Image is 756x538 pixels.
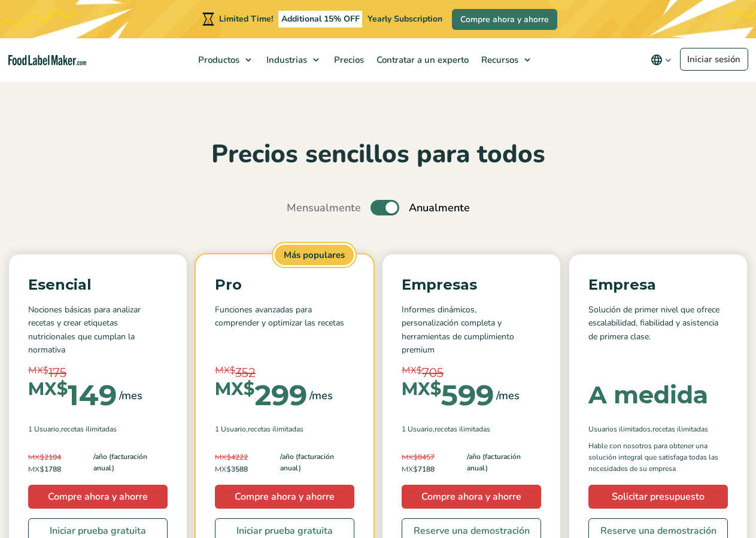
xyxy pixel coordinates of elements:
[328,38,368,81] a: Precios
[215,464,231,473] span: MX$
[371,38,472,81] a: Contratar a un experto
[588,485,728,509] a: Solicitar presupuesto
[422,364,444,382] span: 705
[309,387,333,404] span: /mes
[588,303,728,357] p: Solución de primer nivel que ofrece escalabilidad, fiabilidad y asistencia de primera clase.
[409,200,470,216] span: Anualmente
[215,364,235,378] span: MX$
[368,13,442,25] span: Yearly Subscription
[215,424,248,434] span: 1 Usuario,
[652,424,708,434] span: Recetas ilimitadas
[28,303,168,357] p: Nociones básicas para analizar recetas y crear etiquetas nutricionales que cumplan la normativa
[195,54,241,66] span: Productos
[219,13,273,25] span: Limited Time!
[119,387,142,404] span: /mes
[28,464,44,473] span: MX$
[28,451,93,475] span: 1788
[235,364,256,382] span: 352
[263,54,308,66] span: Industrias
[278,11,363,28] span: Additional 15% OFF
[452,9,557,30] a: Compre ahora y ahorre
[28,452,44,461] span: MX$
[273,243,356,268] span: Más populares
[28,485,168,509] a: Compre ahora y ahorre
[248,424,303,434] span: Recetas ilimitadas
[192,38,257,81] a: Productos
[215,381,307,409] div: 299
[402,424,435,434] span: 1 Usuario,
[61,424,117,434] span: Recetas ilimitadas
[28,364,48,378] span: MX$
[588,273,728,296] p: Empresa
[402,381,441,398] span: MX$
[215,451,280,475] span: 3588
[402,485,541,509] a: Compre ahora y ahorre
[478,54,520,66] span: Recursos
[402,303,541,357] p: Informes dinámicos, personalización completa y herramientas de cumplimiento premium
[588,383,708,407] div: A medida
[48,364,66,382] span: 175
[467,451,541,475] span: /año (facturación anual)
[287,200,361,216] span: Mensualmente
[215,381,254,398] span: MX$
[402,381,494,409] div: 599
[260,38,325,81] a: Industrias
[402,364,422,378] span: MX$
[28,452,61,462] del: 2104
[402,451,467,475] span: 7188
[330,54,365,66] span: Precios
[402,464,418,473] span: MX$
[402,273,541,296] p: Empresas
[215,452,231,461] span: MX$
[93,451,168,475] span: /año (facturación anual)
[215,485,354,509] a: Compre ahora y ahorre
[588,424,652,434] span: Usuarios ilimitados,
[496,387,520,404] span: /mes
[215,303,354,357] p: Funciones avanzadas para comprender y optimizar las recetas
[9,138,747,171] h2: Precios sencillos para todos
[402,452,435,462] del: 8457
[215,452,248,462] del: 4222
[588,440,728,475] p: Hable con nosotros para obtener una solución integral que satisfaga todas las necesidades de su e...
[215,273,354,296] p: Pro
[28,424,61,434] span: 1 Usuario,
[28,381,117,409] div: 149
[371,200,399,215] label: Toggle
[280,451,354,475] span: /año (facturación anual)
[373,54,470,66] span: Contratar a un experto
[28,381,68,398] span: MX$
[28,273,168,296] p: Esencial
[8,55,86,65] a: Food Label Maker homepage
[402,452,418,461] span: MX$
[642,48,680,72] button: Change language
[435,424,490,434] span: Recetas ilimitadas
[475,38,536,81] a: Recursos
[680,48,748,71] a: Iniciar sesión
